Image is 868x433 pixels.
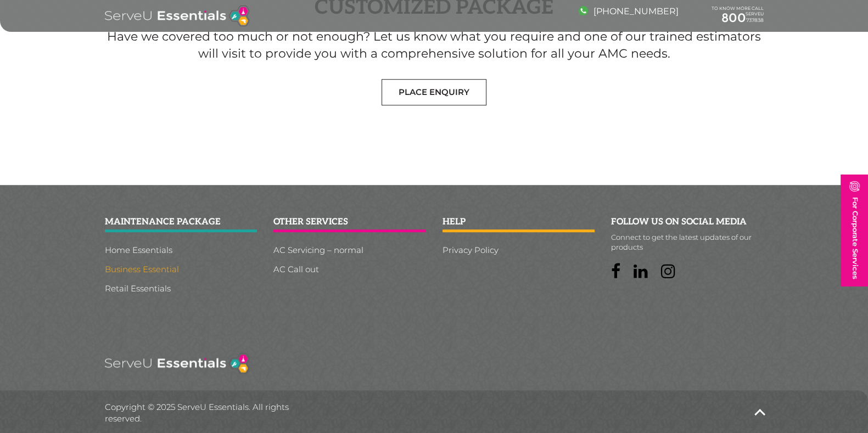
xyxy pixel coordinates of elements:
a: PLACE ENQUIRY [382,79,486,105]
a: Privacy Policy [443,246,595,254]
p: Connect to get the latest updates of our products [611,232,764,252]
a: 800737838 [712,11,764,25]
h2: help [443,218,595,232]
p: Copyright © 2025 ServeU Essentials. All rights reserved. [105,401,313,424]
a: AC Servicing – normal [273,246,426,254]
a: For Corporate Services [841,175,868,286]
h2: Maintenance package [105,218,257,232]
img: logo [105,5,249,26]
a: [PHONE_NUMBER] [579,6,679,16]
a: Retail Essentials [105,284,257,293]
img: logo [105,353,249,374]
img: image [579,6,588,15]
h2: other services [273,218,426,232]
a: Home Essentials [105,246,257,254]
div: TO KNOW MORE CALL SERVEU [712,6,764,26]
a: Business Essential [105,265,257,273]
img: image [849,181,860,192]
h2: follow us on social media [611,218,764,232]
span: 800 [721,10,746,25]
a: AC Call out [273,265,426,273]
